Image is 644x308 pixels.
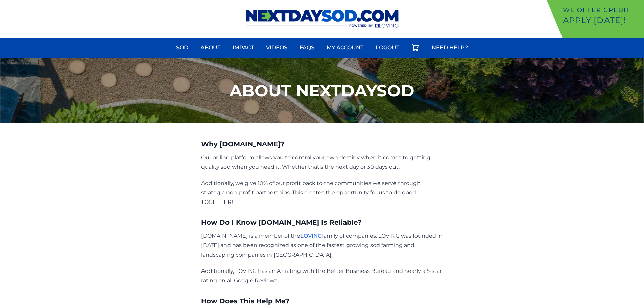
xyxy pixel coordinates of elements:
[323,40,367,56] a: My Account
[563,5,641,15] p: We offer Credit
[262,40,291,56] a: Videos
[428,40,472,56] a: Need Help?
[295,40,318,56] a: FAQs
[201,218,443,227] h3: How Do I Know [DOMAIN_NAME] Is Reliable?
[372,40,403,56] a: Logout
[201,266,443,285] p: Additionally, LOVING has an A+ rating with the Better Business Bureau and nearly a 5-star rating ...
[229,40,258,56] a: Impact
[201,296,443,306] h3: How Does This Help Me?
[196,40,224,56] a: About
[201,179,443,207] p: Additionally, we give 10% of our profit back to the communities we serve through strategic non-pr...
[201,139,443,149] h3: Why [DOMAIN_NAME]?
[201,153,443,172] p: Our online platform allows you to control your own destiny when it comes to getting quality sod w...
[201,231,443,260] p: [DOMAIN_NAME] is a member of the family of companies. LOVING was founded in [DATE] and has been r...
[230,82,414,99] h1: About NextDaySod
[172,40,192,56] a: Sod
[563,15,641,26] p: Apply [DATE]!
[300,233,322,239] a: LOVING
